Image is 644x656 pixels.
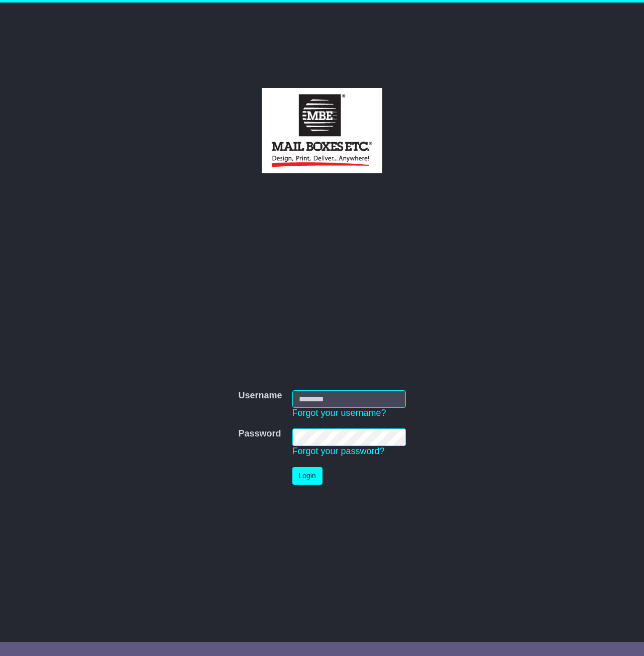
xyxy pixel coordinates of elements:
[292,408,386,418] a: Forgot your username?
[262,88,382,173] img: Boomprint Pty Ltd
[238,390,282,401] label: Username
[292,467,323,485] button: Login
[238,428,281,440] label: Password
[292,446,385,456] a: Forgot your password?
